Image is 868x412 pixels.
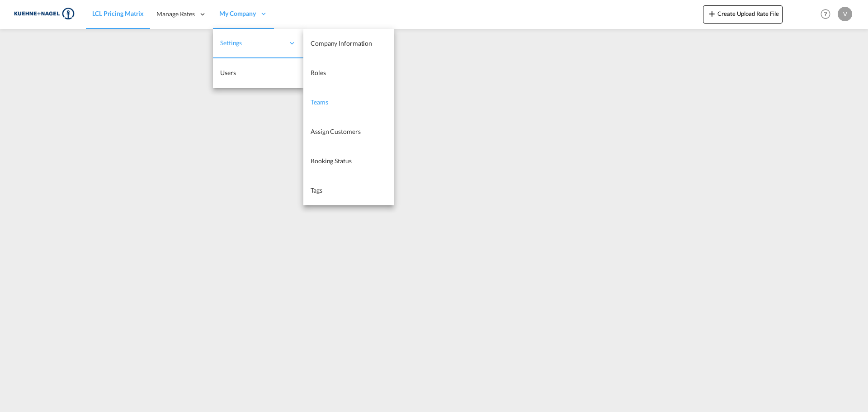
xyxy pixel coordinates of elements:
span: Teams [311,98,328,106]
span: Booking Status [311,157,352,165]
span: Help [818,6,833,22]
img: 36441310f41511efafde313da40ec4a4.png [14,4,75,24]
div: V [838,7,852,21]
a: Tags [303,176,394,205]
span: Company Information [311,39,372,47]
span: LCL Pricing Matrix [92,9,144,17]
a: Teams [303,88,394,117]
span: Manage Rates [156,9,195,19]
span: Settings [220,38,284,47]
div: Help [818,6,838,23]
a: Company Information [303,29,394,58]
span: Roles [311,69,326,76]
span: Assign Customers [311,128,360,135]
span: My Company [219,9,256,18]
a: Roles [303,58,394,88]
a: Users [213,58,303,88]
div: Settings [213,29,303,58]
a: Booking Status [303,147,394,176]
a: Assign Customers [303,117,394,147]
button: icon-plus 400-fgCreate Upload Rate File [703,5,783,24]
span: Users [220,69,236,76]
md-icon: icon-plus 400-fg [707,8,717,19]
span: Tags [311,186,322,194]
